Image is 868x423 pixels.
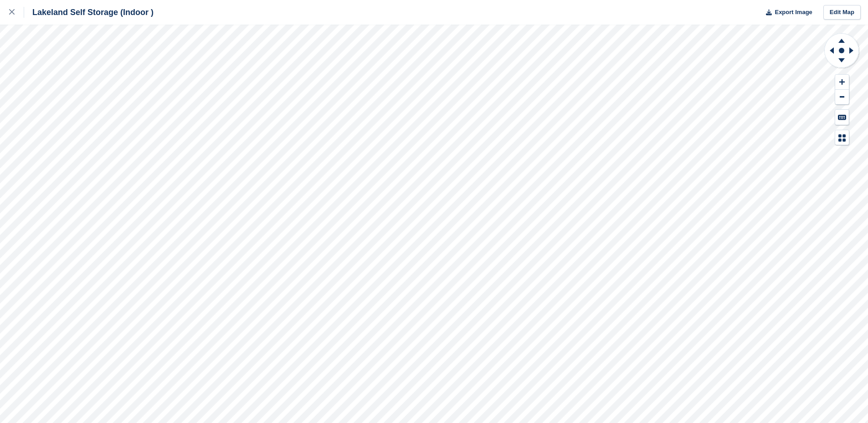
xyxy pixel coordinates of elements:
div: Lakeland Self Storage (Indoor ) [24,7,154,18]
button: Zoom Out [835,90,849,105]
button: Map Legend [835,130,849,145]
button: Export Image [760,5,812,20]
button: Keyboard Shortcuts [835,110,849,125]
button: Zoom In [835,75,849,90]
a: Edit Map [823,5,861,20]
span: Export Image [775,8,812,17]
